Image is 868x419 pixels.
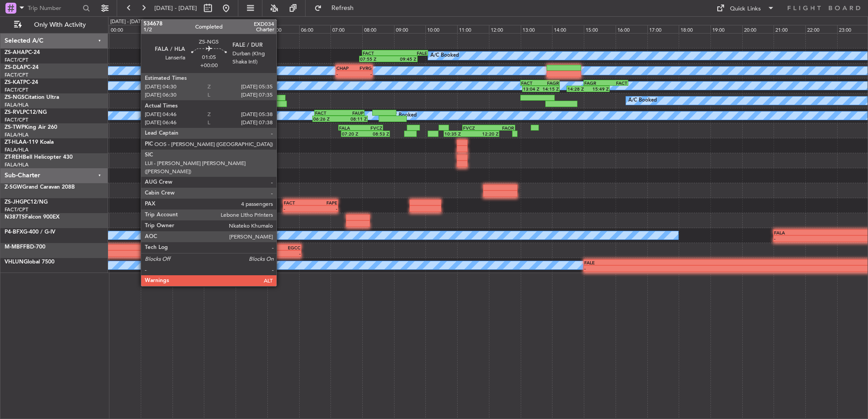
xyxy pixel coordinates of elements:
[488,125,514,131] div: FAOR
[10,18,99,32] button: Only With Activity
[5,259,24,265] span: VHLUN
[541,86,559,92] div: 14:15 Z
[5,161,29,168] a: FALA/HLA
[5,50,40,55] a: ZS-AHAPC-24
[315,110,339,116] div: FACT
[28,1,80,15] input: Trip Number
[363,50,395,56] div: FACT
[324,5,362,11] span: Refresh
[5,57,28,63] a: FACT/CPT
[457,25,489,33] div: 11:00
[567,86,588,92] div: 14:28 Z
[5,214,59,220] a: N387TSFalcon 900EX
[5,50,25,55] span: ZS-AHA
[489,25,521,33] div: 12:00
[336,65,354,71] div: CHAP
[521,25,552,33] div: 13:00
[365,131,389,136] div: 08:53 Z
[258,245,301,250] div: EGCC
[5,244,26,250] span: M-MBFF
[5,95,59,100] a: ZS-NGSCitation Ultra
[679,25,710,33] div: 18:00
[5,140,54,145] a: ZT-HLAA-119 Koala
[471,131,498,136] div: 12:20 Z
[340,116,367,122] div: 08:11 Z
[730,5,761,14] div: Quick Links
[311,206,337,211] div: -
[173,25,204,33] div: 02:00
[330,25,362,33] div: 07:00
[710,25,742,33] div: 19:00
[5,200,24,205] span: ZS-JHG
[5,65,24,70] span: ZS-DLA
[215,245,258,250] div: DTTA
[5,102,29,108] a: FALA/HLA
[444,131,471,136] div: 10:35 Z
[628,94,657,107] div: A/C Booked
[774,25,805,33] div: 21:00
[5,206,28,213] a: FACT/CPT
[742,25,774,33] div: 20:00
[584,266,783,271] div: -
[712,1,779,15] button: Quick Links
[5,185,75,190] a: Z-SGWGrand Caravan 208B
[584,25,616,33] div: 15:00
[523,86,541,92] div: 13:04 Z
[394,25,426,33] div: 09:00
[310,1,365,15] button: Refresh
[5,110,23,115] span: ZS-RVL
[463,125,488,131] div: FVCZ
[5,244,45,250] a: M-MBFFBD-700
[236,25,267,33] div: 04:00
[388,56,416,62] div: 09:45 Z
[5,185,22,190] span: Z-SGW
[284,200,311,205] div: FACT
[584,260,783,265] div: FALE
[805,25,837,33] div: 22:00
[354,65,372,71] div: FVRG
[5,125,25,130] span: ZS-TWP
[24,22,96,28] span: Only With Activity
[360,125,382,131] div: FVCZ
[395,50,427,56] div: FALE
[606,80,628,86] div: FACT
[342,131,365,136] div: 07:20 Z
[141,25,173,33] div: 01:00
[552,25,584,33] div: 14:00
[5,229,55,235] a: P4-BFXG-400 / G-IV
[313,116,340,122] div: 06:26 Z
[267,25,299,33] div: 05:00
[5,80,38,85] a: ZS-KATPC-24
[154,4,197,12] span: [DATE] - [DATE]
[5,229,23,235] span: P4-BFX
[5,87,28,93] a: FACT/CPT
[354,71,372,77] div: -
[204,25,236,33] div: 03:00
[584,80,606,86] div: FAGR
[110,18,145,26] div: [DATE] - [DATE]
[430,49,459,63] div: A/C Booked
[521,80,540,86] div: FACT
[5,95,25,100] span: ZS-NGS
[616,25,647,33] div: 16:00
[540,80,559,86] div: FAGR
[311,200,337,205] div: FAPE
[258,251,301,256] div: -
[5,214,25,220] span: N387TS
[5,200,48,205] a: ZS-JHGPC12/NG
[52,251,184,256] div: -
[425,25,457,33] div: 10:00
[647,25,679,33] div: 17:00
[774,230,834,235] div: FALA
[339,125,361,131] div: FALA
[52,245,184,250] div: DTTA
[360,56,388,62] div: 07:55 Z
[588,86,608,92] div: 15:49 Z
[5,155,73,160] a: ZT-REHBell Helicopter 430
[215,251,258,256] div: -
[5,117,28,123] a: FACT/CPT
[5,80,23,85] span: ZS-KAT
[299,25,331,33] div: 06:00
[109,25,141,33] div: 00:00
[5,140,23,145] span: ZT-HLA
